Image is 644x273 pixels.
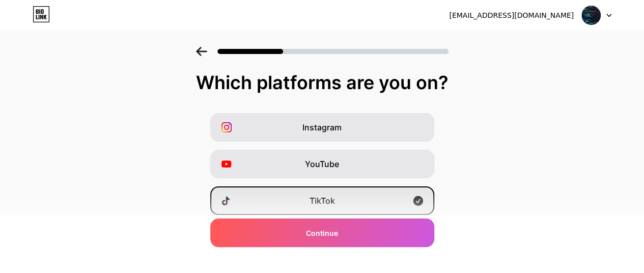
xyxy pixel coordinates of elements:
[306,228,338,238] span: Continue
[305,158,339,170] span: YouTube
[581,6,601,25] img: hoclaptrinh
[10,72,634,93] div: Which platforms are you on?
[449,10,574,21] div: [EMAIL_ADDRESS][DOMAIN_NAME]
[302,121,342,133] span: Instagram
[310,195,335,207] span: TikTok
